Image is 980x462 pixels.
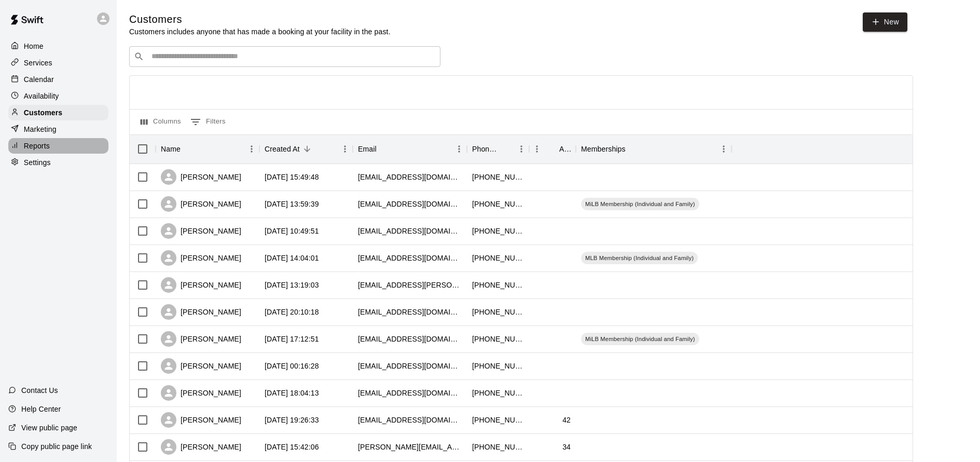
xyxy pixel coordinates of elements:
[716,141,731,157] button: Menu
[8,72,108,87] a: Calendar
[24,74,54,85] p: Calendar
[21,385,58,396] p: Contact Us
[188,114,228,130] button: Show filters
[129,46,440,67] div: Search customers by name or email
[472,253,524,263] div: +13602026637
[259,134,353,164] div: Created At
[467,134,529,164] div: Phone Number
[472,280,524,290] div: +19073608324
[358,172,462,182] div: dgsdp@hotmail.com
[358,134,377,164] div: Email
[265,388,319,398] div: 2025-08-09 18:04:13
[529,141,545,157] button: Menu
[472,307,524,317] div: +15058035083
[8,155,108,170] a: Settings
[358,199,462,209] div: mandydarling@yahoo.com
[8,55,108,71] a: Services
[358,334,462,344] div: akforty@gmail.com
[161,331,241,347] div: [PERSON_NAME]
[265,172,319,182] div: 2025-08-15 15:49:48
[472,199,524,209] div: +19073858371
[24,157,51,168] p: Settings
[181,142,195,156] button: Sort
[265,134,300,164] div: Created At
[21,423,77,433] p: View public page
[576,134,731,164] div: Memberships
[581,200,699,208] span: MiLB Membership (Individual and Family)
[24,41,44,51] p: Home
[8,121,108,137] a: Marketing
[472,134,499,164] div: Phone Number
[499,142,514,156] button: Sort
[562,442,571,452] div: 34
[161,358,241,374] div: [PERSON_NAME]
[8,105,108,120] a: Customers
[161,439,241,455] div: [PERSON_NAME]
[24,141,50,151] p: Reports
[358,388,462,398] div: jaraddf@gmail.com
[472,442,524,452] div: +19127042062
[265,307,319,317] div: 2025-08-12 20:10:18
[161,304,241,320] div: [PERSON_NAME]
[161,134,181,164] div: Name
[161,412,241,428] div: [PERSON_NAME]
[265,280,319,290] div: 2025-08-13 13:19:03
[265,199,319,209] div: 2025-08-15 13:59:39
[265,361,319,371] div: 2025-08-12 00:16:28
[472,226,524,236] div: +19072506633
[129,12,391,26] h5: Customers
[472,334,524,344] div: +19072525369
[161,277,241,293] div: [PERSON_NAME]
[358,253,462,263] div: theodorekim@outlook.com
[559,134,571,164] div: Age
[161,169,241,185] div: [PERSON_NAME]
[863,12,907,32] a: New
[265,253,319,263] div: 2025-08-13 14:04:01
[161,196,241,212] div: [PERSON_NAME]
[529,134,576,164] div: Age
[129,26,391,37] p: Customers includes anyone that has made a booking at your facility in the past.
[337,141,353,157] button: Menu
[472,415,524,425] div: +19078543900
[8,38,108,54] a: Home
[562,415,571,425] div: 42
[358,415,462,425] div: longkj1982@gmail.com
[358,280,462,290] div: michaelm.boudreau@gmail.com
[581,198,699,210] div: MiLB Membership (Individual and Family)
[451,141,467,157] button: Menu
[244,141,259,157] button: Menu
[581,252,698,264] div: MLB Membership (Individual and Family)
[138,114,184,130] button: Select columns
[472,361,524,371] div: +18083419009
[161,385,241,401] div: [PERSON_NAME]
[265,442,319,452] div: 2025-08-08 15:42:06
[24,58,52,68] p: Services
[24,107,62,118] p: Customers
[21,441,92,452] p: Copy public page link
[8,138,108,154] a: Reports
[265,226,319,236] div: 2025-08-14 10:49:51
[514,141,529,157] button: Menu
[24,124,57,134] p: Marketing
[24,91,59,101] p: Availability
[472,172,524,182] div: +19077175986
[300,142,314,156] button: Sort
[377,142,391,156] button: Sort
[581,254,698,262] span: MLB Membership (Individual and Family)
[21,404,61,414] p: Help Center
[626,142,640,156] button: Sort
[8,88,108,104] a: Availability
[265,415,319,425] div: 2025-08-08 19:26:33
[472,388,524,398] div: +19077999182
[358,226,462,236] div: mjpatt75@gmail.com
[581,333,699,345] div: MiLB Membership (Individual and Family)
[581,335,699,343] span: MiLB Membership (Individual and Family)
[161,250,241,266] div: [PERSON_NAME]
